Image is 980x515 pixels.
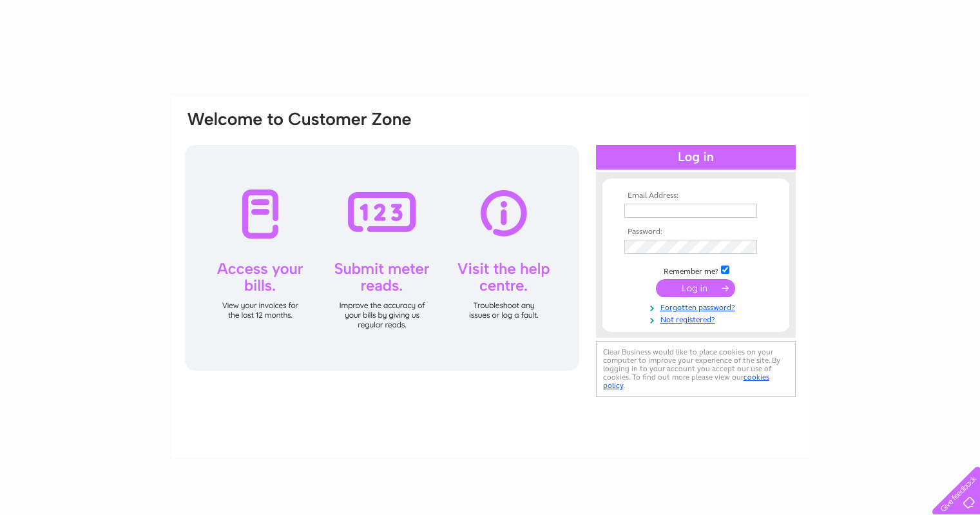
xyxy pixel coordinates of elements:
a: cookies policy [603,373,769,390]
input: Submit [656,279,735,297]
a: Forgotten password? [624,300,771,313]
a: Not registered? [624,313,771,325]
th: Email Address: [621,191,771,200]
div: Clear Business would like to place cookies on your computer to improve your experience of the sit... [596,341,796,397]
td: Remember me? [621,264,771,277]
th: Password: [621,228,771,237]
